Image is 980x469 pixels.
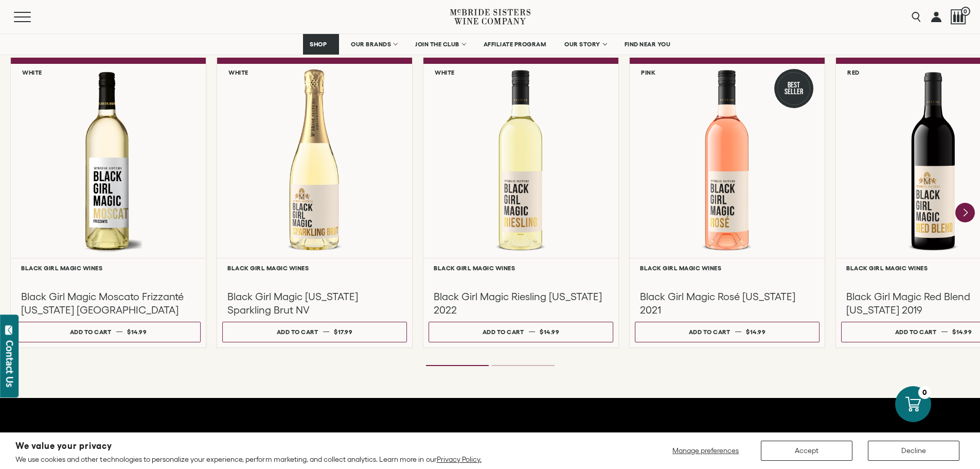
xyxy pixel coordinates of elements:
[618,34,678,55] a: FIND NEAR YOU
[492,365,555,366] li: Page dot 2
[227,265,402,271] h6: Black Girl Magic Wines
[625,41,671,48] span: FIND NEAR YOU
[222,322,407,342] button: Add to cart $17.99
[666,441,745,461] button: Manage preferences
[434,290,608,317] h3: Black Girl Magic Riesling [US_STATE] 2022
[635,322,819,342] button: Add to cart $14.99
[15,455,482,464] p: We use cookies and other technologies to personalize your experience, perform marketing, and coll...
[477,34,553,55] a: AFFILIATE PROGRAM
[217,58,413,348] a: White Black Girl Magic California Sparkling Brut Black Girl Magic Wines Black Girl Magic [US_STAT...
[423,58,619,348] a: White Black Girl Magic Riesling California Black Girl Magic Wines Black Girl Magic Riesling [US_S...
[334,328,352,335] span: $17.99
[228,69,248,76] h6: White
[310,41,327,48] span: SHOP
[127,328,147,335] span: $14.99
[344,34,403,55] a: OUR BRANDS
[952,328,972,335] span: $14.99
[426,365,489,366] li: Page dot 1
[961,7,970,16] span: 0
[435,69,455,76] h6: White
[434,265,608,271] h6: Black Girl Magic Wines
[640,290,814,317] h3: Black Girl Magic Rosé [US_STATE] 2021
[955,203,975,222] button: Next
[558,34,613,55] a: OUR STORY
[640,265,814,271] h6: Black Girl Magic Wines
[21,290,195,317] h3: Black Girl Magic Moscato Frizzanté [US_STATE] [GEOGRAPHIC_DATA]
[761,441,852,461] button: Accept
[847,69,860,76] h6: Red
[70,324,112,339] div: Add to cart
[629,58,825,348] a: Pink Best Seller Black Girl Magic Rosé California Black Girl Magic Wines Black Girl Magic Rosé [U...
[868,441,959,461] button: Decline
[540,328,559,335] span: $14.99
[16,322,201,342] button: Add to cart $14.99
[408,34,472,55] a: JOIN THE CLUB
[484,41,546,48] span: AFFILIATE PROGRAM
[351,41,391,48] span: OUR BRANDS
[15,442,482,450] h2: We value your privacy
[21,265,195,271] h6: Black Girl Magic Wines
[14,12,51,22] button: Mobile Menu Trigger
[437,455,482,463] a: Privacy Policy.
[429,322,613,342] button: Add to cart $14.99
[415,41,459,48] span: JOIN THE CLUB
[895,324,937,339] div: Add to cart
[277,324,318,339] div: Add to cart
[227,290,402,317] h3: Black Girl Magic [US_STATE] Sparkling Brut NV
[483,324,524,339] div: Add to cart
[641,69,655,76] h6: Pink
[5,340,15,387] div: Contact Us
[564,41,600,48] span: OUR STORY
[746,328,765,335] span: $14.99
[303,34,339,55] a: SHOP
[22,69,42,76] h6: White
[918,386,931,399] div: 0
[672,446,739,455] span: Manage preferences
[689,324,730,339] div: Add to cart
[10,58,206,348] a: White Black Girl Magic Moscato Frizzanté California NV Black Girl Magic Wines Black Girl Magic Mo...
